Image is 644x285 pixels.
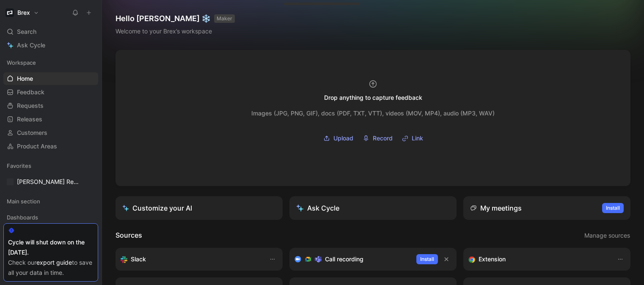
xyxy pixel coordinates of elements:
[17,74,33,83] span: Home
[122,203,192,213] div: Customize your AI
[3,195,98,208] div: Main section
[3,72,98,85] a: Home
[3,7,41,19] button: BrexBrex
[17,40,45,50] span: Ask Cycle
[121,254,261,264] div: Sync your customers, send feedback and get updates in Slack
[116,14,235,24] h1: Hello [PERSON_NAME] ❄️
[360,132,396,145] button: Record
[296,203,339,213] div: Ask Cycle
[3,99,98,112] a: Requests
[116,230,142,241] h2: Sources
[416,254,438,264] button: Install
[470,203,522,213] div: My meetings
[325,254,363,264] h3: Call recording
[17,178,79,186] span: [PERSON_NAME] Request
[17,142,57,151] span: Product Areas
[131,254,146,264] h3: Slack
[7,197,40,206] span: Main section
[3,195,98,210] div: Main section
[289,196,457,220] button: Ask Cycle
[8,237,94,258] div: Cycle will shut down on the [DATE].
[3,86,98,99] a: Feedback
[3,175,98,188] a: [PERSON_NAME] Request
[6,8,14,17] img: Brex
[324,93,422,103] div: Drop anything to capture feedback
[3,39,98,52] a: Ask Cycle
[412,133,423,143] span: Link
[17,9,30,16] h1: Brex
[8,258,94,278] div: Check our to save all your data in time.
[479,254,506,264] h3: Extension
[584,230,630,241] span: Manage sources
[17,27,36,37] span: Search
[602,203,624,213] button: Install
[3,56,98,69] div: Workspace
[7,58,36,67] span: Workspace
[17,129,47,137] span: Customers
[7,213,38,222] span: Dashboards
[584,230,630,241] button: Manage sources
[420,255,434,263] span: Install
[214,14,235,23] button: MAKER
[3,25,98,38] div: Search
[3,140,98,153] a: Product Areas
[399,132,426,145] button: Link
[3,159,98,172] div: Favorites
[320,132,356,145] button: Upload
[3,113,98,126] a: Releases
[7,162,31,170] span: Favorites
[36,259,72,266] a: export guide
[333,133,353,143] span: Upload
[17,115,42,123] span: Releases
[373,133,393,143] span: Record
[251,108,495,118] div: Images (JPG, PNG, GIF), docs (PDF, TXT, VTT), videos (MOV, MP4), audio (MP3, WAV)
[3,211,98,226] div: Dashboards
[294,254,410,264] div: Record & transcribe meetings from Zoom, Meet & Teams.
[606,204,620,212] span: Install
[3,211,98,224] div: Dashboards
[468,254,608,264] div: Capture feedback from anywhere on the web
[3,126,98,139] a: Customers
[17,101,44,110] span: Requests
[116,26,235,36] div: Welcome to your Brex’s workspace
[116,196,283,220] a: Customize your AI
[17,88,44,96] span: Feedback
